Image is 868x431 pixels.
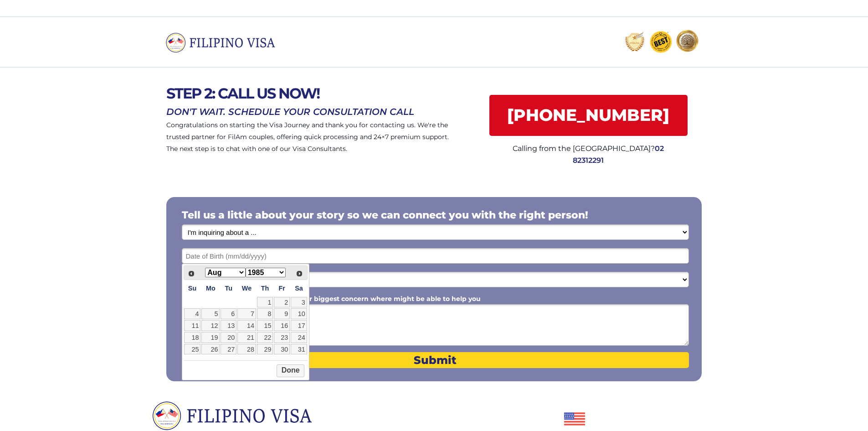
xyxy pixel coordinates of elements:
[184,332,201,343] a: 18
[237,332,256,343] a: 21
[225,285,232,292] span: Tuesday
[185,267,198,280] a: Prev
[291,332,307,343] a: 24
[182,352,689,368] button: Submit
[274,308,290,319] a: 9
[221,308,236,319] a: 6
[261,285,269,292] span: Thursday
[513,144,655,153] span: Calling from the [GEOGRAPHIC_DATA]?
[237,344,256,355] a: 28
[257,344,273,355] a: 29
[205,268,245,277] select: Select month
[166,121,449,153] span: Congratulations on starting the Visa Journey and thank you for contacting us. We're the trusted p...
[188,285,196,292] span: Sunday
[489,95,688,136] a: [PHONE_NUMBER]
[184,320,201,331] a: 11
[257,332,273,343] a: 22
[237,320,256,331] a: 14
[274,344,290,355] a: 30
[296,270,303,277] span: Next
[182,248,689,264] input: Date of Birth (mm/dd/yyyy)
[201,308,220,319] a: 5
[206,285,216,292] span: Monday
[291,308,307,319] a: 10
[182,353,689,367] span: Submit
[489,105,688,125] span: [PHONE_NUMBER]
[257,308,273,319] a: 8
[291,344,307,355] a: 31
[221,320,236,331] a: 13
[293,267,306,280] a: Next
[184,344,201,355] a: 25
[221,344,236,355] a: 27
[221,332,236,343] a: 20
[166,106,414,117] span: DON'T WAIT. SCHEDULE YOUR CONSULTATION CALL
[182,209,588,221] span: Tell us a little about your story so we can connect you with the right person!
[201,344,220,355] a: 26
[274,297,290,308] a: 2
[277,364,304,377] button: Done
[291,320,307,331] a: 17
[166,84,319,102] span: STEP 2: CALL US NOW!
[274,320,290,331] a: 16
[279,285,285,292] span: Friday
[201,332,220,343] a: 19
[257,320,273,331] a: 15
[246,268,286,277] select: Select year
[257,297,273,308] a: 1
[182,295,481,303] span: Please share your story or provide your biggest concern where might be able to help you
[295,285,303,292] span: Saturday
[274,332,290,343] a: 23
[184,308,201,319] a: 4
[242,285,252,292] span: Wednesday
[201,320,220,331] a: 12
[188,270,195,277] span: Prev
[237,308,256,319] a: 7
[291,297,307,308] a: 3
